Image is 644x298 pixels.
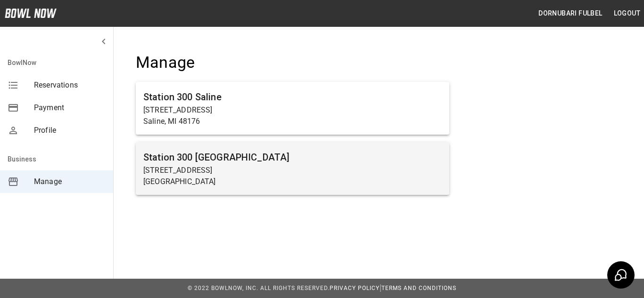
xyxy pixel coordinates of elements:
[5,8,57,18] img: logo
[143,176,442,187] p: [GEOGRAPHIC_DATA]
[143,150,442,165] h6: Station 300 [GEOGRAPHIC_DATA]
[381,285,456,291] a: Terms and Conditions
[143,105,442,116] p: [STREET_ADDRESS]
[188,285,330,291] span: © 2022 BowlNow, Inc. All Rights Reserved.
[330,285,380,291] a: Privacy Policy
[34,125,106,136] span: Profile
[34,102,106,113] span: Payment
[143,89,442,105] h6: Station 300 Saline
[136,53,449,72] h4: Manage
[143,116,442,127] p: Saline, MI 48176
[34,80,106,91] span: Reservations
[535,5,606,22] button: Dornubari Fulbel
[610,5,644,22] button: Logout
[34,176,106,187] span: Manage
[143,165,442,176] p: [STREET_ADDRESS]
